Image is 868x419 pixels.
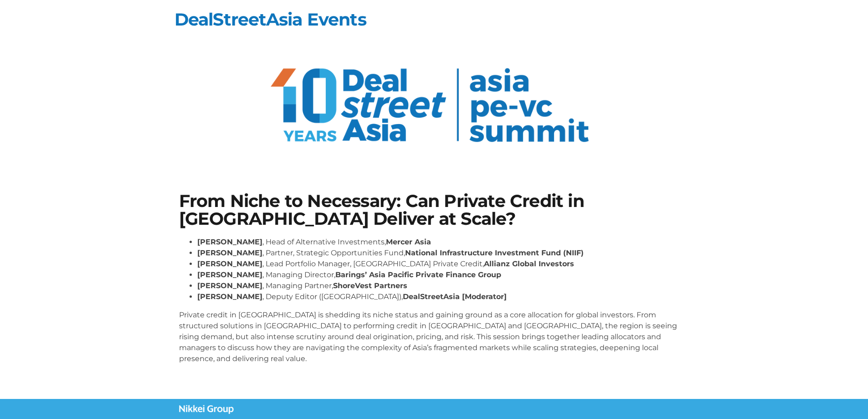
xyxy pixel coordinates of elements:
[197,269,689,280] li: , Managing Director,
[405,248,584,257] strong: National Infrastructure Investment Fund (NIIF)
[197,238,262,246] strong: [PERSON_NAME]
[197,259,689,269] li: , Lead Portfolio Manager, [GEOGRAPHIC_DATA] Private Credit,
[197,270,262,279] strong: [PERSON_NAME]
[197,248,262,257] strong: [PERSON_NAME]
[197,237,689,248] li: , Head of Alternative Investments,
[179,310,689,364] p: Private credit in [GEOGRAPHIC_DATA] is shedding its niche status and gaining ground as a core all...
[333,281,407,290] strong: ShoreVest Partners
[197,291,689,302] li: , Deputy Editor ([GEOGRAPHIC_DATA]),
[197,248,689,259] li: , Partner, Strategic Opportunities Fund,
[179,192,689,228] h1: From Niche to Necessary: Can Private Credit in [GEOGRAPHIC_DATA] Deliver at Scale?
[197,280,689,291] li: , Managing Partner,
[197,259,262,268] strong: [PERSON_NAME]
[386,238,431,246] strong: Mercer Asia
[175,9,366,30] a: DealStreetAsia Events
[197,292,262,301] strong: [PERSON_NAME]
[335,270,501,279] strong: Barings’ Asia Pacific Private Finance Group
[403,292,507,301] strong: DealStreetAsia [Moderator]
[484,259,574,268] strong: Allianz Global Investors
[197,281,262,290] strong: [PERSON_NAME]
[179,405,234,414] img: Nikkei Group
